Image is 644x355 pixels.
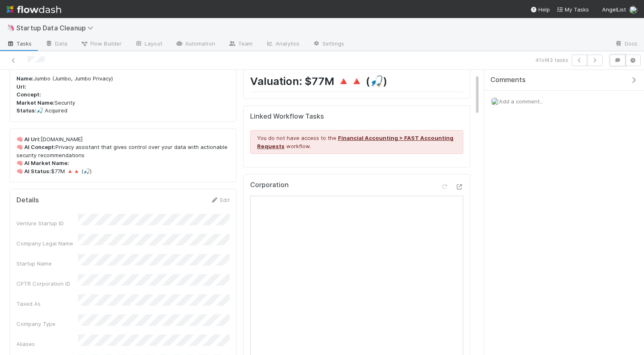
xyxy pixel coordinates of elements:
span: My Tasks [557,6,589,13]
span: Tasks [7,39,32,48]
a: Automation [169,38,222,51]
a: My Tasks [557,5,589,14]
a: Team [222,38,259,51]
strong: Url: [16,83,26,90]
span: Startup Data Cleanup [16,24,97,32]
a: Settings [306,38,351,51]
div: Taxed As [16,300,78,308]
div: Startup Name [16,259,78,268]
span: 41 of 43 tasks [536,56,568,64]
div: You do not have access to the workflow. [250,130,463,154]
p: Jumbo (Jumbo, Jumbo Privacy) Security 🎣 Acquired [16,75,230,115]
div: CPTR Corporation ID [16,279,78,288]
h5: Details [16,196,39,204]
span: Add a comment... [499,98,543,105]
div: Company Legal Name [16,239,78,247]
img: avatar_01e2500d-3195-4c29-b276-1cde86660094.png [629,6,637,14]
span: Flow Builder [80,39,122,48]
a: Docs [608,38,644,51]
strong: 🧠 AI Url: [16,136,41,142]
strong: Status: [16,107,37,114]
a: Edit [210,197,230,203]
img: logo-inverted-e16ddd16eac7371096b0.svg [7,2,61,16]
strong: Name: [16,75,34,82]
strong: Concept: [16,91,41,98]
div: Help [530,5,550,14]
div: Venture Startup ID [16,219,78,227]
a: Data [39,38,74,51]
span: 🦄 [7,24,15,31]
strong: 🧠 AI Market Name: [16,160,69,166]
a: Layout [128,38,169,51]
div: Company Type [16,320,78,328]
h5: Corporation [250,181,289,189]
span: AngelList [602,6,626,13]
p: [DOMAIN_NAME] Privacy assistant that gives control over your data with actionable security recomm... [16,135,230,176]
a: Analytics [259,38,306,51]
strong: Market Name: [16,99,55,106]
strong: 🧠 AI Status: [16,168,51,174]
h1: Valuation: $77M 🔺🔺 (🎣) [250,75,463,92]
div: Aliases [16,340,78,348]
img: avatar_01e2500d-3195-4c29-b276-1cde86660094.png [491,97,499,105]
a: Flow Builder [74,38,128,51]
a: Financial Accounting > FAST Accounting Requests [257,135,453,149]
strong: 🧠 AI Concept: [16,144,55,150]
h5: Linked Workflow Tasks [250,112,463,121]
span: Comments [490,76,526,84]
